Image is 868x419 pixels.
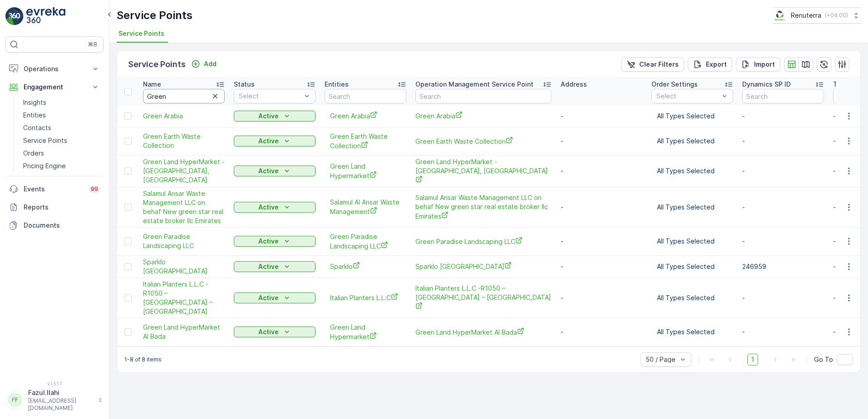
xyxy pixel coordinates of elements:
[415,111,552,121] a: Green Arabia
[415,262,552,271] span: Sparklo [GEOGRAPHIC_DATA]
[330,323,401,341] span: Green Land Hypermarket
[23,98,46,107] p: Insights
[143,112,225,121] a: Green Arabia
[187,58,220,69] button: Add
[742,293,824,302] p: -
[415,284,552,312] a: Italian Planters L.L.C -R1050 – Wasl Green Park – Ras Al Khor
[825,12,848,19] p: ( +04:00 )
[657,327,728,336] p: All Types Selected
[23,161,66,171] p: Pricing Engine
[143,157,225,185] a: Green Land HyperMarket - Al Baraha, Deira
[234,326,316,337] button: Active
[415,136,552,146] a: Green Earth Waste Collection
[415,237,552,246] a: Green Paradise Landscaping LLC
[124,328,132,336] div: Toggle Row Selected
[124,112,132,120] div: Toggle Row Selected
[556,278,647,318] td: -
[118,29,164,38] span: Service Points
[556,155,647,187] td: -
[124,263,132,270] div: Toggle Row Selected
[639,60,679,69] p: Clear Filters
[742,327,824,336] p: -
[657,203,728,212] p: All Types Selected
[258,136,279,146] p: Active
[143,157,225,185] span: Green Land HyperMarket - [GEOGRAPHIC_DATA], [GEOGRAPHIC_DATA]
[143,232,225,250] span: Green Paradise Landscaping LLC
[773,10,787,20] img: Screenshot_2024-07-26_at_13.33.01.png
[742,80,791,89] p: Dynamics SP ID
[657,112,728,121] p: All Types Selected
[24,83,85,92] p: Engagement
[234,202,316,213] button: Active
[258,293,279,302] p: Active
[258,262,279,271] p: Active
[258,203,279,212] p: Active
[23,123,51,132] p: Contacts
[20,122,104,134] a: Contacts
[20,96,104,109] a: Insights
[143,89,225,103] input: Search
[415,327,552,337] a: Green Land HyperMarket Al Bada
[124,137,132,145] div: Toggle Row Selected
[330,198,401,216] a: Salamul Al Ansar Waste Management
[124,238,132,245] div: Toggle Row Selected
[706,60,727,69] p: Export
[736,57,780,72] button: Import
[28,388,94,397] p: Fazul.Ilahi
[5,180,104,198] a: Events99
[657,166,728,175] p: All Types Selected
[415,157,552,185] a: Green Land HyperMarket - Al Baraha, Deira
[814,355,833,364] span: Go To
[20,160,104,172] a: Pricing Engine
[88,41,97,48] p: ⌘B
[5,7,24,25] img: logo
[556,187,647,227] td: -
[143,132,225,150] a: Green Earth Waste Collection
[773,7,861,24] button: Renuterra(+04:00)
[20,147,104,160] a: Orders
[24,185,84,194] p: Events
[5,198,104,216] a: Reports
[556,255,647,278] td: -
[143,323,225,341] a: Green Land HyperMarket Al Bada
[742,136,824,146] p: -
[657,136,728,146] p: All Types Selected
[415,284,552,312] span: Italian Planters L.L.C -R1050 – [GEOGRAPHIC_DATA] – [GEOGRAPHIC_DATA]
[742,262,824,271] p: 246959
[415,262,552,271] a: Sparklo Lulu-Green Community Village
[143,189,225,225] a: Salamul Ansar Waste Management LLC on behaf New green star real estate broker llc Emirates
[258,237,279,246] p: Active
[204,59,217,68] p: Add
[143,258,225,276] span: Sparklo [GEOGRAPHIC_DATA]
[656,92,719,101] p: Select
[24,221,100,230] p: Documents
[8,393,22,407] div: FF
[234,292,316,303] button: Active
[415,80,533,89] p: Operation Management Service Point
[143,280,225,316] a: Italian Planters L.L.C -R1050 – Wasl Green Park – Ras Al Khor
[143,258,225,276] a: Sparklo Lulu-Green Community Village
[143,80,161,89] p: Name
[415,193,552,221] a: Salamul Ansar Waste Management LLC on behaf New green star real estate broker llc Emirates
[325,89,406,103] input: Search
[330,232,401,251] a: Green Paradise Landscaping LLC
[234,111,316,122] button: Active
[258,112,279,121] p: Active
[258,166,279,175] p: Active
[330,293,401,302] a: Italian Planters L.L.C
[23,111,46,120] p: Entities
[330,111,401,121] span: Green Arabia
[234,261,316,272] button: Active
[117,8,192,23] p: Service Points
[742,112,824,121] p: -
[742,203,824,212] p: -
[415,157,552,185] span: Green Land HyperMarket - [GEOGRAPHIC_DATA], [GEOGRAPHIC_DATA]
[742,89,824,103] input: Search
